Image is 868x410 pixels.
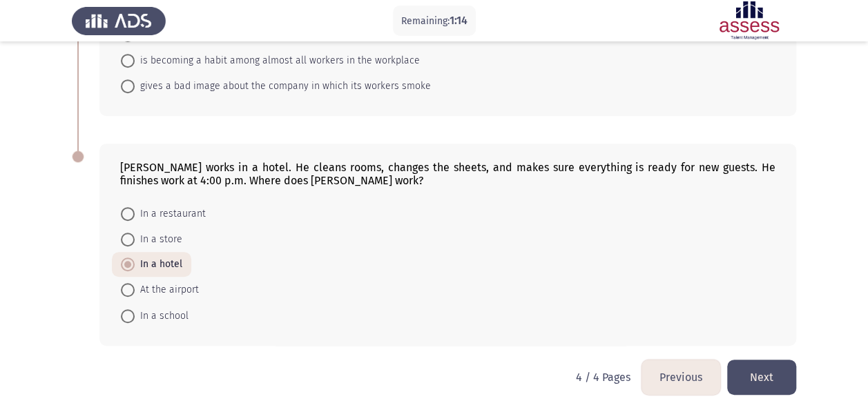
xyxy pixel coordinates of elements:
p: Remaining: [401,12,467,30]
span: In a hotel [135,256,182,273]
img: Assess Talent Management logo [72,1,166,40]
img: Assessment logo of ASSESS English Language Assessment (3 Module) (Ba - IB) [702,1,796,40]
span: In a restaurant [135,206,206,222]
span: At the airport [135,282,199,298]
span: In a school [135,308,189,324]
div: [PERSON_NAME] works in a hotel. He cleans rooms, changes the sheets, and makes sure everything is... [120,161,775,187]
span: 1:14 [450,14,467,27]
span: gives a bad image about the company in which its workers smoke [135,78,431,95]
span: is becoming a habit among almost all workers in the workplace [135,52,420,69]
span: In a store [135,231,182,248]
p: 4 / 4 Pages [576,371,630,384]
button: load previous page [642,360,720,395]
button: load next page [727,360,796,395]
